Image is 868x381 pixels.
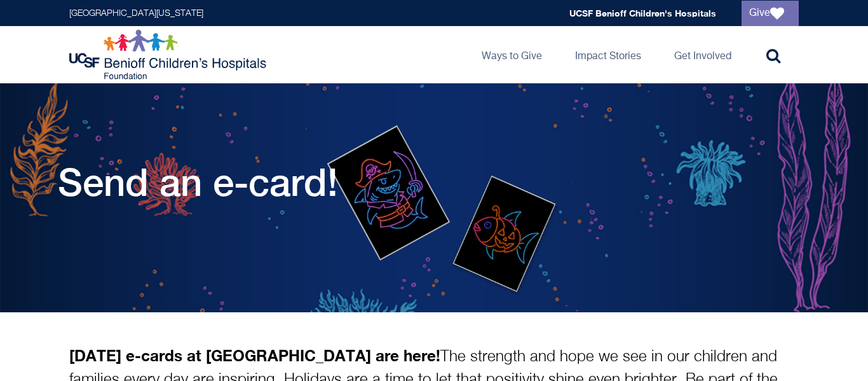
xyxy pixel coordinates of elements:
[69,9,203,18] a: [GEOGRAPHIC_DATA][US_STATE]
[664,26,742,83] a: Get Involved
[742,1,799,26] a: Give
[565,26,651,83] a: Impact Stories
[569,8,716,18] a: UCSF Benioff Children's Hospitals
[58,160,338,204] h1: Send an e-card!
[471,26,552,83] a: Ways to Give
[69,346,440,364] strong: [DATE] e-cards at [GEOGRAPHIC_DATA] are here!
[69,29,269,80] img: Logo for UCSF Benioff Children's Hospitals Foundation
